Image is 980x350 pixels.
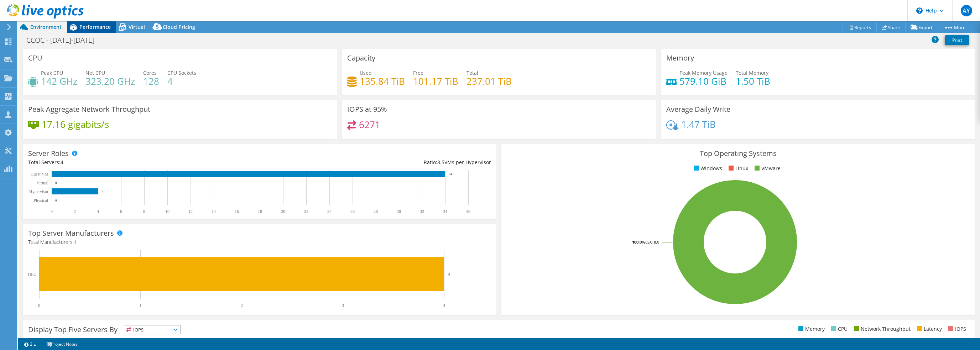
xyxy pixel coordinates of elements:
span: Used [360,69,372,76]
text: 6 [120,209,122,214]
a: Project Notes [41,340,83,349]
h3: Server Roles [28,150,69,157]
span: Virtual [129,23,145,30]
h1: CCOC - [DATE]-[DATE] [23,36,105,44]
span: Free [413,69,423,76]
h3: Peak Aggregate Network Throughput [28,105,150,113]
h3: Capacity [347,54,375,62]
a: Reports [843,22,877,33]
text: 3 [342,303,344,308]
li: Memory [797,325,825,333]
span: 1 [74,239,77,245]
h4: 101.17 TiB [413,77,458,85]
span: Peak CPU [41,69,63,76]
a: Share [876,22,906,33]
text: 34 [449,172,452,176]
h3: Memory [666,54,694,62]
tspan: 100.0% [632,239,645,245]
span: Peak Memory Usage [679,69,728,76]
text: 2 [74,209,76,214]
h4: 128 [143,77,159,85]
h4: 579.10 GiB [679,77,728,85]
a: More [938,22,971,33]
span: AY [961,5,972,16]
h4: 135.84 TiB [360,77,405,85]
h3: Top Operating Systems [507,150,970,157]
a: 2 [19,340,41,349]
text: 22 [304,209,308,214]
span: Cloud Pricing [163,23,195,30]
text: 1 [139,303,141,308]
text: 18 [258,209,262,214]
li: VMware [753,164,781,172]
span: Total Memory [736,69,768,76]
h4: 4 [167,77,196,85]
text: 36 [466,209,470,214]
text: 16 [235,209,239,214]
text: 26 [350,209,355,214]
text: HPE [28,272,36,277]
span: Performance [79,23,111,30]
li: Network Throughput [852,325,911,333]
h4: 6271 [359,121,380,129]
text: 34 [443,209,447,214]
text: 10 [165,209,170,214]
text: 8 [143,209,145,214]
text: 0 [55,181,57,185]
h4: Total Manufacturers: [28,238,491,246]
text: Virtual [37,181,49,186]
span: CPU Sockets [167,69,196,76]
li: Linux [727,164,748,172]
text: 0 [55,199,57,202]
h4: 142 GHz [41,77,77,85]
text: 30 [397,209,401,214]
svg: \n [916,7,923,14]
h3: IOPS at 95% [347,105,387,113]
text: 28 [374,209,378,214]
h4: 17.16 gigabits/s [42,120,109,128]
text: 24 [327,209,332,214]
text: Guest VM [31,172,48,177]
h4: 237.01 TiB [466,77,512,85]
text: 4 [448,272,450,276]
li: CPU [829,325,848,333]
span: IOPS [124,325,180,334]
text: 4 [102,190,104,193]
text: 2 [241,303,243,308]
h4: 1.47 TiB [681,120,716,128]
span: Total [466,69,478,76]
span: Cores [143,69,157,76]
text: 4 [443,303,445,308]
text: 12 [188,209,193,214]
h3: Top Server Manufacturers [28,229,114,237]
a: Print [945,35,969,45]
text: 4 [97,209,99,214]
li: IOPS [947,325,966,333]
a: Export [905,22,938,33]
span: 4 [61,159,63,166]
h4: 1.50 TiB [736,77,770,85]
text: Physical [33,198,48,203]
text: 0 [38,303,40,308]
div: Ratio: VMs per Hypervisor [260,158,491,166]
span: Net CPU [85,69,105,76]
text: 0 [51,209,53,214]
text: 14 [212,209,216,214]
span: Environment [30,23,62,30]
text: Hypervisor [29,189,48,194]
text: 20 [281,209,285,214]
li: Windows [692,164,722,172]
text: 32 [420,209,424,214]
tspan: ESXi 8.0 [645,239,659,245]
div: Total Servers: [28,158,260,166]
h3: CPU [28,54,42,62]
h3: Average Daily Write [666,105,730,113]
li: Latency [915,325,942,333]
span: 8.5 [437,159,444,166]
h4: 323.20 GHz [85,77,135,85]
